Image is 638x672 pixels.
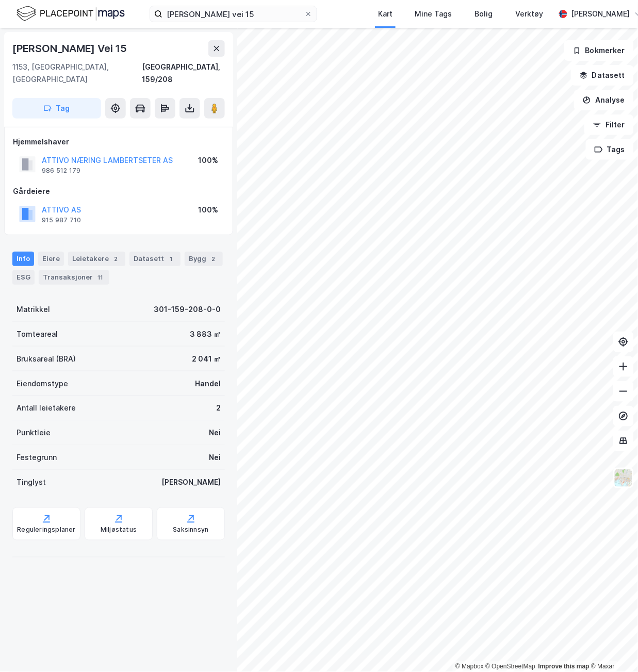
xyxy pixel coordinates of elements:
[475,8,493,20] div: Bolig
[13,185,224,198] div: Gårdeiere
[12,61,142,86] div: 1153, [GEOGRAPHIC_DATA], [GEOGRAPHIC_DATA]
[584,114,634,135] button: Filter
[538,663,590,670] a: Improve this map
[166,254,176,264] div: 1
[17,328,58,340] div: Tomteareal
[185,252,223,266] div: Bygg
[173,526,209,534] div: Saksinnsyn
[12,252,34,266] div: Info
[208,254,219,264] div: 2
[154,303,221,316] div: 301-159-208-0-0
[195,378,221,390] div: Handel
[161,477,221,489] div: [PERSON_NAME]
[486,663,536,670] a: OpenStreetMap
[198,204,218,216] div: 100%
[101,526,137,534] div: Miljøstatus
[586,622,638,672] iframe: Chat Widget
[614,468,633,488] img: Z
[209,427,221,439] div: Nei
[571,8,630,20] div: [PERSON_NAME]
[190,328,221,340] div: 3 883 ㎡
[162,6,304,22] input: Søk på adresse, matrikkel, gårdeiere, leietakere eller personer
[12,40,129,57] div: [PERSON_NAME] Vei 15
[39,270,109,285] div: Transaksjoner
[216,402,221,415] div: 2
[571,65,634,86] button: Datasett
[17,477,46,489] div: Tinglyst
[586,139,634,160] button: Tags
[564,40,634,61] button: Bokmerker
[198,154,218,167] div: 100%
[17,378,68,390] div: Eiendomstype
[378,8,392,20] div: Kart
[17,452,57,464] div: Festegrunn
[42,216,81,224] div: 915 987 710
[17,303,50,316] div: Matrikkel
[17,353,76,365] div: Bruksareal (BRA)
[574,90,634,110] button: Analyse
[209,452,221,464] div: Nei
[12,98,101,119] button: Tag
[192,353,221,365] div: 2 041 ㎡
[68,252,125,266] div: Leietakere
[111,254,121,264] div: 2
[516,8,544,20] div: Verktøy
[17,402,76,415] div: Antall leietakere
[38,252,64,266] div: Eiere
[455,663,484,670] a: Mapbox
[415,8,452,20] div: Mine Tags
[95,272,105,283] div: 11
[142,61,225,86] div: [GEOGRAPHIC_DATA], 159/208
[42,167,80,175] div: 986 512 179
[17,526,75,534] div: Reguleringsplaner
[13,136,224,148] div: Hjemmelshaver
[12,270,35,285] div: ESG
[17,5,125,23] img: logo.f888ab2527a4732fd821a326f86c7f29.svg
[17,427,51,439] div: Punktleie
[129,252,181,266] div: Datasett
